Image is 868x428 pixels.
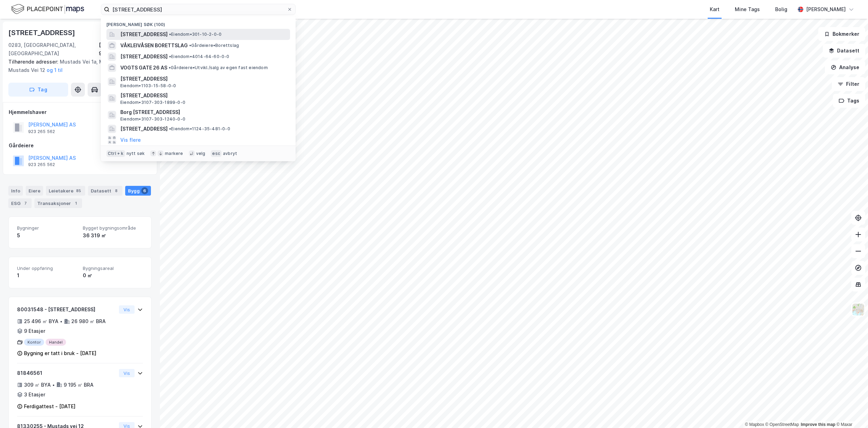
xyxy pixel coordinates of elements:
[169,126,171,131] span: •
[169,32,171,37] span: •
[169,54,230,59] span: Eiendom • 4014-64-60-0-0
[8,83,68,97] button: Tag
[120,52,168,61] span: [STREET_ADDRESS]
[189,43,191,48] span: •
[17,271,77,280] div: 1
[22,200,29,207] div: 7
[101,16,296,29] div: [PERSON_NAME] søk (100)
[141,187,148,194] div: 6
[60,319,63,324] div: •
[119,369,135,377] button: Vis
[169,65,171,70] span: •
[8,27,77,38] div: [STREET_ADDRESS]
[34,198,82,208] div: Transaksjoner
[72,200,79,207] div: 1
[745,422,764,427] a: Mapbox
[833,94,865,108] button: Tags
[120,41,188,50] span: VÅKLEIVÅSEN BORETTSLAG
[775,5,787,14] div: Bolig
[120,136,141,144] button: Vis flere
[9,141,151,150] div: Gårdeiere
[120,100,185,105] span: Eiendom • 3107-303-1899-0-0
[28,129,55,134] div: 923 265 562
[189,43,239,48] span: Gårdeiere • Borettslag
[832,77,865,91] button: Filter
[852,303,865,316] img: Z
[71,317,106,326] div: 26 980 ㎡ BRA
[26,186,43,196] div: Eiere
[823,44,865,58] button: Datasett
[24,327,45,335] div: 9 Etasjer
[169,32,222,37] span: Eiendom • 301-10-2-0-0
[710,5,720,14] div: Kart
[9,108,151,116] div: Hjemmelshaver
[17,231,77,240] div: 5
[120,108,287,116] span: Borg [STREET_ADDRESS]
[11,3,84,15] img: logo.f888ab2527a4732fd821a326f86c7f29.svg
[765,422,799,427] a: OpenStreetMap
[64,381,94,389] div: 9 195 ㎡ BRA
[120,75,287,83] span: [STREET_ADDRESS]
[83,225,143,231] span: Bygget bygningsområde
[120,30,168,39] span: [STREET_ADDRESS]
[8,41,99,58] div: 0283, [GEOGRAPHIC_DATA], [GEOGRAPHIC_DATA]
[833,395,868,428] div: Kontrollprogram for chat
[17,265,77,271] span: Under oppføring
[165,151,183,156] div: markere
[24,402,75,411] div: Ferdigattest - [DATE]
[8,198,32,208] div: ESG
[169,65,268,71] span: Gårdeiere • Utvikl./salg av egen fast eiendom
[24,349,96,357] div: Bygning er tatt i bruk - [DATE]
[169,126,230,132] span: Eiendom • 1124-35-481-0-0
[169,54,171,59] span: •
[223,151,237,156] div: avbryt
[17,305,116,314] div: 80031548 - [STREET_ADDRESS]
[24,381,51,389] div: 309 ㎡ BYA
[8,186,23,196] div: Info
[99,41,152,58] div: [GEOGRAPHIC_DATA], 9/4
[833,395,868,428] iframe: Chat Widget
[17,369,116,377] div: 81846561
[75,187,82,194] div: 85
[806,5,846,14] div: [PERSON_NAME]
[211,150,222,157] div: esc
[120,116,185,122] span: Eiendom • 3107-303-1240-0-0
[120,83,176,89] span: Eiendom • 1103-15-58-0-0
[17,225,77,231] span: Bygninger
[113,187,120,194] div: 8
[735,5,760,14] div: Mine Tags
[83,231,143,240] div: 36 319 ㎡
[24,317,58,326] div: 25 496 ㎡ BYA
[8,58,146,74] div: Mustads Vei 1a, Mustads Vei 1b, Mustads Vei 12
[88,186,122,196] div: Datasett
[120,91,287,100] span: [STREET_ADDRESS]
[28,162,55,167] div: 923 265 562
[801,422,835,427] a: Improve this map
[83,271,143,280] div: 0 ㎡
[127,151,145,156] div: nytt søk
[119,305,135,314] button: Vis
[106,150,125,157] div: Ctrl + k
[83,265,143,271] span: Bygningsareal
[110,4,287,15] input: Søk på adresse, matrikkel, gårdeiere, leietakere eller personer
[8,59,60,65] span: Tilhørende adresser:
[125,186,151,196] div: Bygg
[818,27,865,41] button: Bokmerker
[120,64,167,72] span: VOGTS GATE 26 AS
[46,186,85,196] div: Leietakere
[196,151,206,156] div: velg
[24,390,45,399] div: 3 Etasjer
[825,60,865,74] button: Analyse
[120,125,168,133] span: [STREET_ADDRESS]
[52,382,55,388] div: •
